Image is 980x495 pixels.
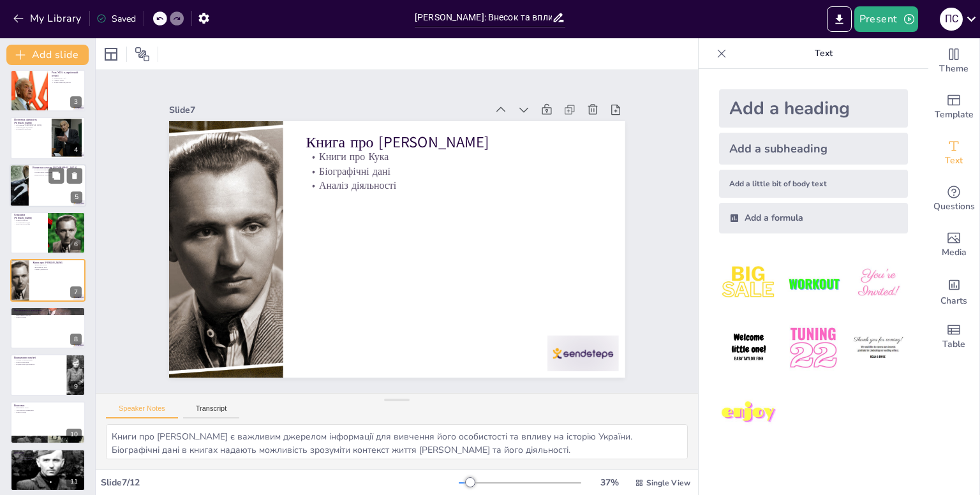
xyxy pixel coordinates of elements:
[783,254,843,313] img: 2.jpeg
[6,45,89,65] button: Add slide
[14,311,82,314] p: Пам’ятники [PERSON_NAME]
[10,70,85,112] div: 3
[719,170,908,198] div: Add a little bit of body text
[14,124,48,127] p: Об’єднання [DEMOGRAPHIC_DATA]
[14,456,82,459] p: Актуальність принципів
[14,118,48,125] p: Політична діяльність [PERSON_NAME]
[10,354,85,396] div: 9
[10,259,85,301] div: 7
[70,381,82,392] div: 9
[33,261,82,265] p: Книга про [PERSON_NAME]
[14,356,63,360] p: Вшанування пам’яті
[939,62,969,76] span: Theme
[322,152,609,258] p: Аналіз діяльності
[106,424,688,459] textarea: Книги про [PERSON_NAME] є важливим джерелом інформації для вивчення його особистості та впливу на...
[14,314,82,316] p: Вшанування пам’яті
[10,117,85,159] div: 4
[719,318,778,378] img: 4.jpeg
[52,71,82,78] p: Роль УПА в українській історії
[33,269,82,271] p: Аналіз діяльності
[14,364,63,366] p: Національна ідентичність
[33,174,82,176] p: Відновлення інтересу
[940,294,967,308] span: Charts
[928,222,979,268] div: Add images, graphics, shapes or video
[10,8,87,29] button: My Library
[928,84,979,130] div: Add ready made slides
[933,200,975,214] span: Questions
[719,203,908,233] div: Add a formula
[14,221,44,224] p: Політичний спадок
[52,82,82,84] p: Формування свідомості
[14,126,48,129] p: Міжнародна підтримка
[14,224,44,226] p: Культура та історія
[14,454,82,456] p: Обговорення впливу
[14,219,44,221] p: Життя в пам’яті
[183,404,240,418] button: Transcript
[327,139,613,244] p: Біографічні дані
[14,459,82,461] p: Надихаюча спадщина
[928,38,979,84] div: Change the overall theme
[135,47,150,62] span: Position
[334,108,623,220] p: Книга про [PERSON_NAME]
[827,6,852,32] button: Export to PowerPoint
[71,191,82,203] div: 5
[928,314,979,360] div: Add a table
[101,44,121,64] div: Layout
[14,213,44,220] p: Спадщина [PERSON_NAME]
[106,404,178,418] button: Speaker Notes
[940,6,963,32] button: П С
[415,8,552,27] input: Insert title
[732,38,916,69] p: Text
[719,133,908,165] div: Add a subheading
[10,164,86,207] div: 5
[66,476,82,487] div: 11
[48,168,64,183] button: Duplicate Slide
[33,166,82,170] p: Вплив на сучасну [GEOGRAPHIC_DATA]
[849,254,908,313] img: 3.jpeg
[70,334,82,345] div: 8
[928,130,979,176] div: Add text boxes
[70,286,82,298] div: 7
[33,168,82,171] p: Сучасна політична ситуація
[14,308,82,312] p: Пам’ятники та меморіали
[646,478,690,488] span: Single View
[783,318,843,378] img: 5.jpeg
[942,337,965,351] span: Table
[14,403,82,407] p: Висновки
[14,408,82,411] p: Актуальність принципів
[942,246,967,260] span: Media
[70,96,82,108] div: 3
[14,406,82,409] p: Важливість Кука
[719,89,908,128] div: Add a heading
[70,144,82,156] div: 4
[66,429,82,440] div: 10
[849,318,908,378] img: 6.jpeg
[96,13,136,25] div: Saved
[33,171,82,174] p: Актуальність принципів
[33,266,82,269] p: Біографічні дані
[33,264,82,267] p: Книги про Кука
[935,108,974,122] span: Template
[594,477,625,489] div: 37 %
[14,411,82,413] p: Освіта молоді
[10,212,85,254] div: 6
[940,8,963,31] div: П С
[14,451,82,455] p: Дискусія
[10,307,85,349] div: 8
[101,477,459,489] div: Slide 7 / 12
[216,40,522,149] div: Slide 7
[14,129,48,131] p: Політичні структури
[10,401,85,443] div: 10
[928,268,979,314] div: Add charts and graphs
[52,77,82,79] p: Важливість УПА
[14,316,82,318] p: Освіта молоді
[10,449,85,491] div: 11
[52,79,82,82] p: Символ опору
[928,176,979,222] div: Get real-time input from your audience
[14,358,63,361] p: Заходи на вшанування
[14,361,63,364] p: Освітні програми
[67,168,82,183] button: Delete Slide
[945,154,963,168] span: Text
[854,6,918,32] button: Present
[70,239,82,250] div: 6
